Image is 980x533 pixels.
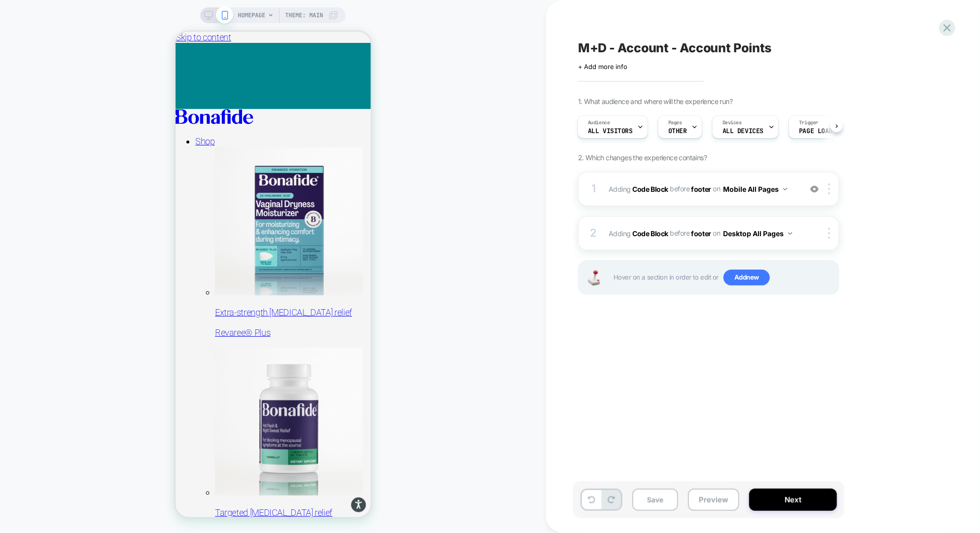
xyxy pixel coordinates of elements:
span: footer [691,229,711,237]
img: crossed eye [810,185,819,193]
a: Thermella Targeted [MEDICAL_DATA] relief Thermella® [39,316,195,507]
div: 1 [589,179,599,199]
span: Adding [609,229,668,237]
span: Theme: MAIN [285,7,323,23]
span: Adding [609,184,668,193]
span: BEFORE [670,229,690,237]
a: Revaree Plus Extra-strength [MEDICAL_DATA] relief Revaree® Plus [39,116,195,307]
b: Code Block [633,229,668,237]
div: 2 [589,223,599,243]
span: HOMEPAGE [238,7,265,23]
span: ALL DEVICES [723,128,763,135]
img: close [828,183,830,194]
span: footer [691,184,711,193]
p: Targeted [MEDICAL_DATA] relief [39,475,195,487]
img: Revaree Plus [39,116,187,264]
span: OTHER [668,128,687,135]
a: Shop [20,105,39,115]
span: on [713,182,720,195]
img: down arrow [788,232,792,235]
p: Extra-strength [MEDICAL_DATA] relief [39,275,195,286]
img: close [828,228,830,239]
span: Hover on a section in order to edit or [614,270,834,285]
span: 1. What audience and where will the experience run? [578,97,732,106]
span: + Add more info [578,63,627,71]
b: Code Block [633,184,668,193]
button: Save [632,489,678,511]
img: down arrow [783,188,787,190]
span: M+D - Account - Account Points [578,40,772,55]
button: Desktop All Pages [724,226,792,241]
span: Trigger [799,119,818,126]
button: Mobile All Pages [724,182,787,196]
img: Joystick [584,270,604,285]
p: Revaree® Plus [39,295,195,307]
img: Thermella [39,316,187,464]
span: Pages [668,119,682,126]
span: Devices [723,119,742,126]
span: on [713,227,720,239]
button: Next [749,489,837,511]
span: BEFORE [670,184,690,193]
span: All Visitors [588,128,633,135]
span: Page Load [799,128,833,135]
span: 2. Which changes the experience contains? [578,153,707,162]
span: Add new [724,270,770,285]
span: Audience [588,119,610,126]
button: Preview [688,489,739,511]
